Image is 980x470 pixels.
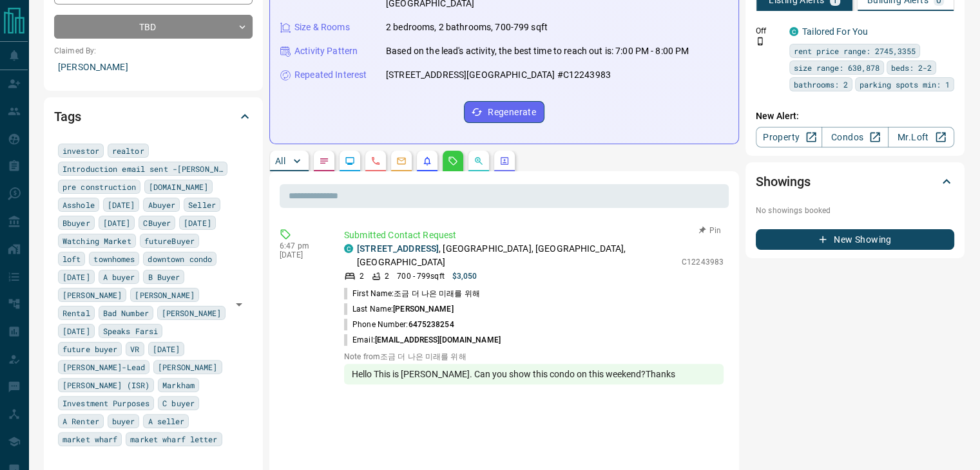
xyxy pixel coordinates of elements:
a: Condos [821,127,888,147]
span: Seller [188,198,216,211]
span: [DATE] [62,324,90,337]
div: condos.ca [344,244,353,253]
span: B Buyer [148,270,180,283]
p: 2 [385,270,389,282]
h2: Showings [756,171,811,192]
span: A Renter [62,415,99,428]
span: rent price range: 2745,3355 [794,44,916,57]
a: Mr.Loft [888,127,954,147]
p: 2 [360,270,364,282]
a: Property [756,127,822,147]
span: Introduction email sent -[PERSON_NAME] [62,162,223,175]
p: Email: [344,334,501,346]
div: TBD [54,15,253,39]
span: market wharf letter [130,433,217,446]
span: realtor [112,144,144,157]
span: A seller [148,415,184,428]
span: Rental [62,306,90,319]
span: loft [62,252,81,265]
button: New Showing [756,229,954,250]
p: New Alert: [756,109,954,123]
p: All [275,156,285,165]
span: pre construction [62,180,136,193]
span: investor [62,144,99,157]
p: C12243983 [682,256,724,268]
p: 2 bedrooms, 2 bathrooms, 700-799 sqft [386,21,548,34]
div: Hello This is [PERSON_NAME]. Can you show this condo on this weekend?Thanks [344,364,724,384]
div: Tags [54,101,253,132]
h2: Tags [54,106,81,127]
p: Submitted Contact Request [344,229,724,242]
p: First Name: [344,288,480,299]
span: Watching Market [62,234,131,247]
span: [PERSON_NAME] [62,288,122,301]
p: Phone Number: [344,319,454,330]
button: Regenerate [464,101,544,123]
span: Abuyer [148,198,175,211]
p: Claimed By: [54,45,253,57]
span: [DATE] [103,216,131,229]
p: , [GEOGRAPHIC_DATA], [GEOGRAPHIC_DATA], [GEOGRAPHIC_DATA] [357,242,675,269]
span: [PERSON_NAME]-Lead [62,361,145,373]
span: Speaks Farsi [103,324,158,337]
p: Activity Pattern [294,44,358,58]
span: [PERSON_NAME] [158,361,217,373]
span: [PERSON_NAME] [162,306,221,319]
span: Investment Purposes [62,397,149,409]
span: A buyer [103,270,135,283]
span: [DATE] [62,270,90,283]
p: 700 - 799 sqft [397,270,444,282]
p: Repeated Interest [294,68,367,82]
p: Based on the lead's activity, the best time to reach out is: 7:00 PM - 8:00 PM [386,44,689,58]
span: [DATE] [184,216,211,229]
span: downtown condo [148,252,212,265]
svg: Lead Browsing Activity [345,156,355,166]
span: [PERSON_NAME] [393,305,453,314]
div: condos.ca [789,27,798,36]
p: [STREET_ADDRESS][GEOGRAPHIC_DATA] #C12243983 [386,68,611,82]
span: market wharf [62,433,117,446]
span: [EMAIL_ADDRESS][DOMAIN_NAME] [375,335,501,344]
span: [PERSON_NAME] (ISR) [62,379,149,391]
span: CBuyer [143,216,171,229]
svg: Opportunities [474,156,484,166]
span: Bad Number [103,306,149,319]
svg: Push Notification Only [756,37,765,46]
span: [DATE] [108,198,135,211]
span: parking spots min: 1 [860,78,950,91]
span: Asshole [62,198,95,211]
span: beds: 2-2 [891,61,932,74]
button: Open [230,296,248,314]
svg: Emails [396,156,407,166]
svg: Requests [448,156,458,166]
span: Bbuyer [62,216,90,229]
span: 조금 더 나은 미래를 위해 [394,289,480,298]
span: C buyer [162,397,195,409]
p: [PERSON_NAME] [54,57,253,78]
span: bathrooms: 2 [794,78,848,91]
a: [STREET_ADDRESS] [357,243,439,254]
svg: Listing Alerts [422,156,432,166]
span: future buyer [62,343,117,355]
span: [PERSON_NAME] [135,288,194,301]
div: Showings [756,166,954,197]
span: size range: 630,878 [794,61,879,74]
span: [DATE] [153,343,180,355]
p: Last Name: [344,303,454,315]
span: VR [130,343,139,355]
p: $3,050 [452,270,477,282]
p: Note from 조금 더 나은 미래를 위해 [344,352,724,362]
p: Off [756,25,782,37]
svg: Calls [370,156,381,166]
span: townhomes [93,252,135,265]
span: Markham [162,379,195,391]
span: buyer [112,415,135,428]
span: 6475238254 [408,320,454,329]
svg: Agent Actions [499,156,510,166]
p: No showings booked [756,205,954,216]
p: [DATE] [280,250,325,259]
span: futureBuyer [144,234,195,247]
p: Size & Rooms [294,21,350,34]
svg: Notes [319,156,329,166]
button: Pin [691,225,729,236]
